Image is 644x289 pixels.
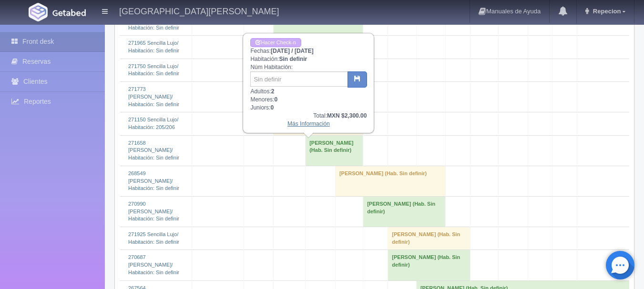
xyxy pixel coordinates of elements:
b: MXN $2,300.00 [327,112,367,119]
input: Sin definir [250,71,348,87]
a: Más Información [287,120,330,127]
img: Getabed [29,3,48,21]
a: 270687 [PERSON_NAME]/Habitación: Sin definir [128,254,179,275]
b: 0 [270,104,274,111]
a: 271658 [PERSON_NAME]/Habitación: Sin definir [128,140,179,160]
b: Sin definir [279,56,307,62]
a: 271925 Sencilla Lujo/Habitación: Sin definir [128,231,179,245]
td: [PERSON_NAME] (Hab. Sin definir) [388,250,470,280]
a: 271965 Sencilla Lujo/Habitación: Sin definir [128,40,179,53]
b: 0 [274,96,277,103]
img: Getabed [52,9,86,16]
a: 271150 Sencilla Lujo/Habitación: 205/206 [128,117,178,130]
a: 268549 [PERSON_NAME]/Habitación: Sin definir [128,170,179,191]
td: [PERSON_NAME] (Hab. Sin definir) [363,196,446,227]
a: 271750 Sencilla Lujo/Habitación: Sin definir [128,63,179,77]
a: 270990 [PERSON_NAME]/Habitación: Sin definir [128,201,179,221]
td: [PERSON_NAME] (Hab. Sin definir) [306,135,363,166]
b: 2 [271,88,275,95]
h4: [GEOGRAPHIC_DATA][PERSON_NAME] [119,5,279,17]
div: Fechas: Habitación: Núm Habitación: Adultos: Menores: Juniors: [244,34,373,132]
td: [PERSON_NAME] (Hab. Sin definir) [388,227,470,250]
div: Total: [250,112,367,120]
td: [PERSON_NAME] (Hab. Sin definir) [335,166,445,196]
b: [DATE] / [DATE] [271,48,314,54]
a: Hacer Check-in [250,38,301,47]
span: Repecion [591,8,621,15]
a: 271773 [PERSON_NAME]/Habitación: Sin definir [128,86,179,107]
a: 271647 [PERSON_NAME]/Habitación: Sin definir [128,10,179,30]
